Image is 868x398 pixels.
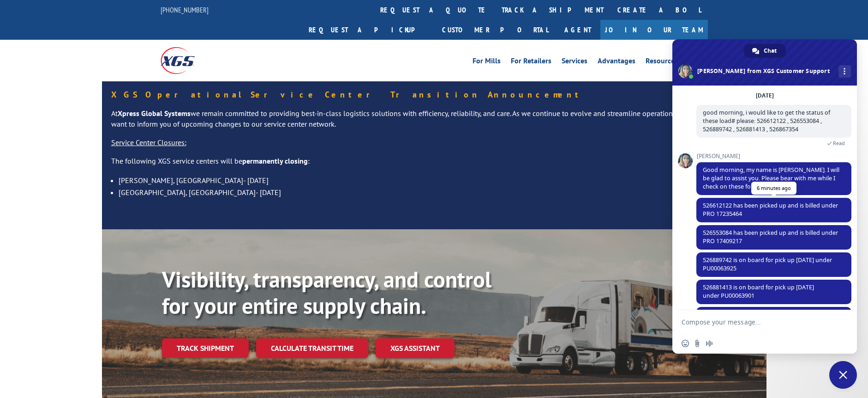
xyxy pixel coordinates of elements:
[694,340,701,347] span: Send a file
[162,338,249,358] a: Track shipment
[302,20,435,40] a: Request a pickup
[111,138,186,147] u: Service Center Closures:
[703,166,839,190] span: Good morning, my name is [PERSON_NAME]. I will be glad to assist you. Please bear with me while I...
[598,57,635,67] a: Advantages
[703,256,832,272] span: 526889742 is on board for pick up [DATE] under PU00063925
[706,340,713,347] span: Audio message
[473,57,501,67] a: For Mills
[111,91,757,99] h5: XGS Operational Service Center Transition Announcement
[646,57,678,67] a: Resources
[562,57,587,67] a: Services
[703,202,838,218] span: 526612122 has been picked up and is billed under PRO 17235464
[600,20,708,40] a: Join Our Team
[111,108,757,138] p: At we remain committed to providing best-in-class logistics solutions with efficiency, reliabilit...
[118,109,191,118] strong: Xpress Global Systems
[682,340,689,347] span: Insert an emoji
[703,109,830,133] span: good morning, i would like to get the status of these load# please: 526612122 , 526553084 , 52688...
[256,338,368,358] a: Calculate transit time
[696,153,851,159] span: [PERSON_NAME]
[703,283,814,300] span: 526881413 is on board for pick up [DATE] under PU00063901
[555,20,600,40] a: Agent
[242,156,308,165] strong: permanently closing
[764,44,777,58] span: Chat
[833,140,845,147] span: Read
[511,57,551,67] a: For Retailers
[119,174,757,186] li: [PERSON_NAME], [GEOGRAPHIC_DATA]- [DATE]
[703,229,838,245] span: 526553084 has been picked up and is billed under PRO 17409217
[111,156,757,174] p: The following XGS service centers will be :
[829,361,857,389] a: Close chat
[119,186,757,198] li: [GEOGRAPHIC_DATA], [GEOGRAPHIC_DATA]- [DATE]
[162,265,491,320] b: Visibility, transparency, and control for your entire supply chain.
[756,93,774,98] div: [DATE]
[744,44,786,58] a: Chat
[435,20,555,40] a: Customer Portal
[161,5,209,14] a: [PHONE_NUMBER]
[376,338,455,358] a: XGS ASSISTANT
[682,310,829,333] textarea: Compose your message...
